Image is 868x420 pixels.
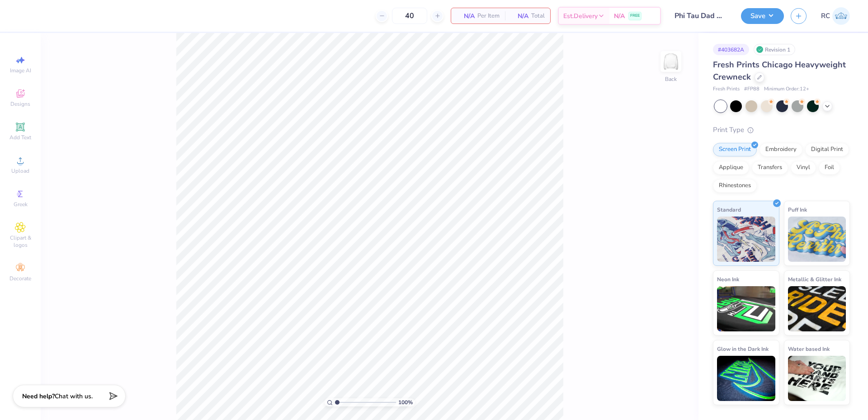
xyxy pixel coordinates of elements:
[788,286,846,331] img: Metallic & Glitter Ink
[788,356,846,401] img: Water based Ink
[713,125,850,135] div: Print Type
[398,398,413,406] span: 100 %
[713,85,740,93] span: Fresh Prints
[11,167,29,175] span: Upload
[713,44,749,55] div: # 403682A
[717,217,775,262] img: Standard
[713,143,757,156] div: Screen Print
[614,11,625,21] span: N/A
[788,344,830,354] span: Water based Ink
[630,13,640,19] span: FREE
[713,161,749,175] div: Applique
[717,286,775,331] img: Neon Ink
[10,100,30,108] span: Designs
[821,7,850,25] a: RC
[22,392,55,401] strong: Need help?
[5,234,36,249] span: Clipart & logos
[55,392,93,401] span: Chat with us.
[563,11,598,21] span: Est. Delivery
[392,8,427,24] input: – –
[717,205,741,214] span: Standard
[764,85,809,93] span: Minimum Order: 12 +
[10,67,31,74] span: Image AI
[510,11,528,21] span: N/A
[717,344,769,354] span: Glow in the Dark Ink
[832,7,850,25] img: Rio Cabojoc
[805,143,849,156] div: Digital Print
[713,179,757,193] div: Rhinestones
[717,274,739,284] span: Neon Ink
[819,161,840,175] div: Foil
[9,275,31,282] span: Decorate
[531,11,545,21] span: Total
[788,205,807,214] span: Puff Ink
[788,217,846,262] img: Puff Ink
[457,11,475,21] span: N/A
[791,161,816,175] div: Vinyl
[713,59,846,82] span: Fresh Prints Chicago Heavyweight Crewneck
[788,274,841,284] span: Metallic & Glitter Ink
[759,143,802,156] div: Embroidery
[14,201,28,208] span: Greek
[9,134,31,141] span: Add Text
[821,11,830,21] span: RC
[477,11,500,21] span: Per Item
[754,44,795,55] div: Revision 1
[668,7,734,25] input: Untitled Design
[665,75,677,83] div: Back
[662,52,680,71] img: Back
[744,85,759,93] span: # FP88
[741,8,784,24] button: Save
[717,356,775,401] img: Glow in the Dark Ink
[752,161,788,175] div: Transfers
